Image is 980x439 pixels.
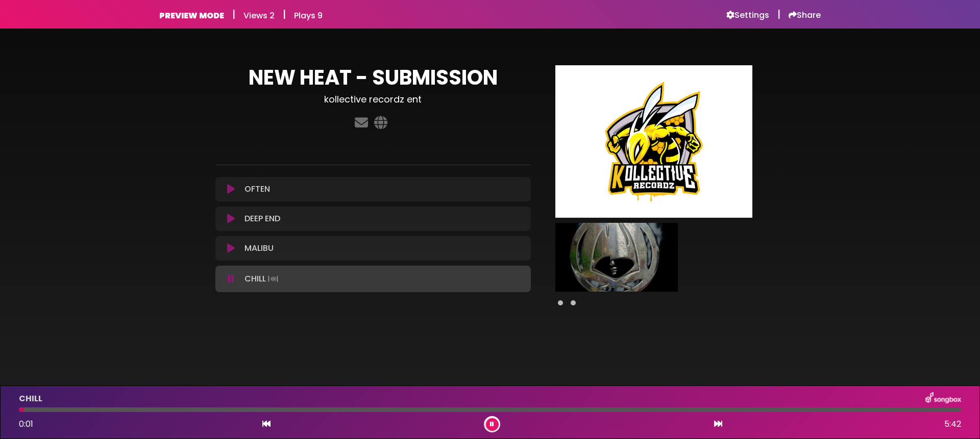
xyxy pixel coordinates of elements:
[243,11,275,20] h6: Views 2
[215,65,531,90] h1: NEW HEAT - SUBMISSION
[244,183,270,195] p: OFTEN
[726,10,769,20] a: Settings
[215,94,531,105] h3: kollective recordz ent
[777,8,780,20] h5: |
[159,11,224,20] h6: PREVIEW MODE
[244,272,280,286] p: CHILL
[283,8,286,20] h5: |
[244,242,274,254] p: MALIBU
[244,213,280,225] p: DEEP END
[232,8,235,20] h5: |
[555,223,678,292] img: N9PGm42vSmuwtgJKH9CD
[266,272,280,286] img: waveform4.gif
[294,11,323,20] h6: Plays 9
[555,65,752,218] img: Main Media
[789,10,821,20] a: Share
